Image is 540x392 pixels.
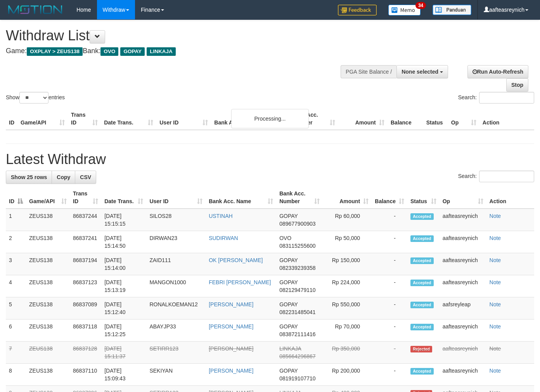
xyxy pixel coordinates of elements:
img: Feedback.jpg [338,5,377,16]
td: Rp 350,000 [323,342,372,364]
td: aafsreyleap [440,297,486,319]
span: OVO [100,47,118,56]
th: User ID [156,108,211,130]
td: 86837241 [70,231,101,253]
a: Note [490,213,501,219]
td: DIRWAN23 [146,231,206,253]
td: Rp 224,000 [323,275,372,297]
td: [DATE] 15:09:43 [101,364,146,386]
a: [PERSON_NAME] [209,301,253,307]
td: ZEUS138 [26,209,70,231]
th: Op [448,108,479,130]
h1: Latest Withdraw [6,152,534,167]
th: Bank Acc. Number: activate to sort column ascending [276,187,323,209]
a: Copy [52,171,75,184]
td: SETIRR123 [146,342,206,364]
td: ZEUS138 [26,319,70,342]
span: GOPAY [279,257,298,263]
img: MOTION_logo.png [6,4,65,16]
td: 86837123 [70,275,101,297]
span: GOPAY [279,213,298,219]
td: SEKIYAN [146,364,206,386]
th: Bank Acc. Number [289,108,338,130]
td: 8 [6,364,26,386]
a: FEBRI [PERSON_NAME] [209,279,271,285]
td: 86837110 [70,364,101,386]
a: OK [PERSON_NAME] [209,257,263,263]
img: panduan.png [433,5,471,15]
th: Status [423,108,448,130]
label: Search: [458,171,534,182]
td: - [372,364,407,386]
td: ZEUS138 [26,231,70,253]
td: - [372,231,407,253]
span: Accepted [410,368,434,375]
th: Game/API: activate to sort column ascending [26,187,70,209]
a: Run Auto-Refresh [467,65,528,78]
td: Rp 60,000 [323,209,372,231]
td: 86837089 [70,297,101,319]
td: 86837194 [70,253,101,275]
span: GOPAY [120,47,145,56]
td: - [372,209,407,231]
td: Rp 200,000 [323,364,372,386]
td: Rp 550,000 [323,297,372,319]
a: SUDIRWAN [209,235,238,241]
td: 3 [6,253,26,275]
td: ZEUS138 [26,342,70,364]
th: Trans ID: activate to sort column ascending [70,187,101,209]
a: Note [490,279,501,285]
span: Copy 082129479110 to clipboard [279,287,315,293]
td: - [372,342,407,364]
span: Copy 082339239358 to clipboard [279,265,315,271]
span: GOPAY [279,301,298,307]
span: Copy 083872111416 to clipboard [279,331,315,337]
a: [PERSON_NAME] [209,368,253,374]
div: PGA Site Balance / [341,65,396,78]
td: 5 [6,297,26,319]
span: Accepted [410,302,434,308]
a: Note [490,301,501,307]
td: 1 [6,209,26,231]
a: Note [490,368,501,374]
td: 86837244 [70,209,101,231]
th: Bank Acc. Name: activate to sort column ascending [206,187,276,209]
span: Show 25 rows [11,174,47,180]
h1: Withdraw List [6,28,352,43]
th: User ID: activate to sort column ascending [146,187,206,209]
span: None selected [402,69,438,75]
td: aafteasreynich [440,231,486,253]
td: ZEUS138 [26,297,70,319]
td: ABAYJP33 [146,319,206,342]
th: Game/API [17,108,68,130]
span: Accepted [410,213,434,220]
td: Rp 70,000 [323,319,372,342]
a: Stop [506,78,528,92]
span: Accepted [410,235,434,242]
span: OVO [279,235,291,241]
td: aafteasreynich [440,253,486,275]
a: CSV [75,171,96,184]
td: [DATE] 15:14:50 [101,231,146,253]
td: [DATE] 15:12:40 [101,297,146,319]
th: Amount [338,108,388,130]
a: USTINAH [209,213,232,219]
a: Note [490,257,501,263]
span: Copy 085664296867 to clipboard [279,353,315,359]
td: RONALKOEMAN12 [146,297,206,319]
span: GOPAY [279,368,298,374]
a: [PERSON_NAME] [209,345,253,352]
td: ZEUS138 [26,364,70,386]
button: None selected [396,65,448,78]
td: [DATE] 15:13:19 [101,275,146,297]
th: Balance: activate to sort column ascending [372,187,407,209]
td: 4 [6,275,26,297]
span: 34 [415,2,426,9]
td: [DATE] 15:14:00 [101,253,146,275]
td: SILOS28 [146,209,206,231]
th: ID: activate to sort column descending [6,187,26,209]
td: - [372,319,407,342]
div: Processing... [231,109,309,128]
td: Rp 150,000 [323,253,372,275]
th: Date Trans.: activate to sort column ascending [101,187,146,209]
